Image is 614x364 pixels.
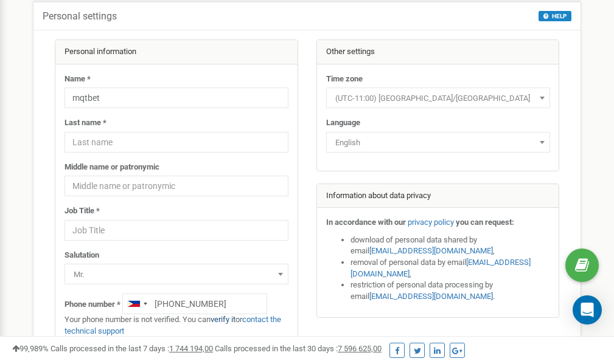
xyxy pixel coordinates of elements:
[65,220,288,241] input: Job Title
[573,295,602,325] div: Open Intercom Messenger
[211,315,235,324] a: verify it
[12,344,49,353] span: 99,989%
[408,218,454,227] a: privacy policy
[65,314,288,337] p: Your phone number is not verified. You can or
[351,257,550,280] li: removal of personal data by email ,
[317,184,559,208] div: Information about data privacy
[317,40,559,64] div: Other settings
[326,132,550,153] span: English
[65,205,100,217] label: Job Title *
[55,40,298,64] div: Personal information
[65,162,159,173] label: Middle name or patronymic
[65,315,281,335] a: contact the technical support
[330,134,546,151] span: English
[338,344,382,353] u: 7 596 625,00
[123,294,151,314] div: Telephone country code
[65,299,120,311] label: Phone number *
[369,292,493,301] a: [EMAIL_ADDRESS][DOMAIN_NAME]
[65,132,288,153] input: Last name
[65,176,288,196] input: Middle name or patronymic
[351,280,550,302] li: restriction of personal data processing by email .
[122,294,267,314] input: +1-800-555-55-55
[65,88,288,108] input: Name
[69,266,284,283] span: Mr.
[169,344,213,353] u: 1 744 194,00
[326,117,360,129] label: Language
[326,88,550,108] span: (UTC-11:00) Pacific/Midway
[51,344,213,353] span: Calls processed in the last 7 days :
[351,258,531,278] a: [EMAIL_ADDRESS][DOMAIN_NAME]
[215,344,382,353] span: Calls processed in the last 30 days :
[43,11,117,22] h5: Personal settings
[65,264,288,284] span: Mr.
[351,235,550,257] li: download of personal data shared by email ,
[65,117,106,129] label: Last name *
[539,11,571,21] button: HELP
[456,218,514,227] strong: you can request:
[330,90,546,107] span: (UTC-11:00) Pacific/Midway
[65,74,91,85] label: Name *
[326,218,406,227] strong: In accordance with our
[369,246,493,255] a: [EMAIL_ADDRESS][DOMAIN_NAME]
[65,250,99,261] label: Salutation
[326,74,363,85] label: Time zone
